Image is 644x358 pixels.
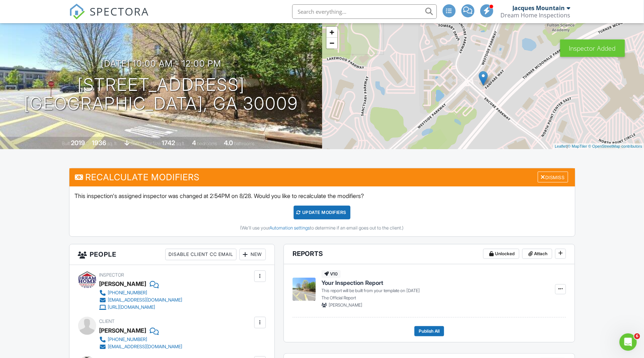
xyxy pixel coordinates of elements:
[292,4,437,19] input: Search everything...
[560,39,625,57] div: Inspector Added
[588,144,642,148] a: © OpenStreetMap contributors
[99,343,183,350] a: [EMAIL_ADDRESS][DOMAIN_NAME]
[224,139,233,147] div: 4.0
[108,290,148,296] div: [PHONE_NUMBER]
[75,225,570,231] div: (We'll use your to determine if an email goes out to the client.)
[538,172,568,183] div: Dismiss
[99,319,115,324] span: Client
[99,296,183,304] a: [EMAIL_ADDRESS][DOMAIN_NAME]
[92,139,106,147] div: 1936
[69,10,149,25] a: SPECTORA
[165,249,236,260] div: Disable Client CC Email
[192,139,196,147] div: 4
[239,249,266,260] div: New
[176,141,185,146] span: sq.ft.
[69,244,274,265] h3: People
[69,4,85,20] img: The Best Home Inspection Software - Spectora
[101,59,221,68] h3: [DATE] 10:00 am - 12:00 pm
[24,75,298,114] h1: [STREET_ADDRESS] [GEOGRAPHIC_DATA], GA 30009
[62,141,70,146] span: Built
[327,27,337,38] a: Zoom in
[162,139,175,147] div: 1742
[501,12,571,19] div: Dream Home Inspections
[197,141,217,146] span: bedrooms
[99,289,183,296] a: [PHONE_NUMBER]
[69,168,575,186] h3: Recalculate Modifiers
[69,186,575,236] div: This inspection's assigned inspector was changed at 2:54PM on 8/28. Would you like to recalculate...
[99,272,124,278] span: Inspector
[145,141,161,146] span: Lot Size
[99,336,183,343] a: [PHONE_NUMBER]
[99,325,146,336] div: [PERSON_NAME]
[99,278,146,289] div: [PERSON_NAME]
[107,141,118,146] span: sq. ft.
[108,344,183,350] div: [EMAIL_ADDRESS][DOMAIN_NAME]
[71,139,85,147] div: 2019
[513,4,565,12] div: Jacques Mountain
[294,206,350,219] div: UPDATE Modifiers
[619,333,637,351] iframe: Intercom live chat
[234,141,255,146] span: bathrooms
[327,38,337,49] a: Zoom out
[108,337,148,342] div: [PHONE_NUMBER]
[553,143,644,149] div: |
[555,144,567,148] a: Leaflet
[108,297,183,303] div: [EMAIL_ADDRESS][DOMAIN_NAME]
[99,304,183,311] a: [URL][DOMAIN_NAME]
[90,4,149,19] span: SPECTORA
[634,333,640,339] span: 6
[108,304,155,310] div: [URL][DOMAIN_NAME]
[568,144,587,148] a: © MapTiler
[270,225,310,231] a: Automation settings
[131,141,138,146] span: slab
